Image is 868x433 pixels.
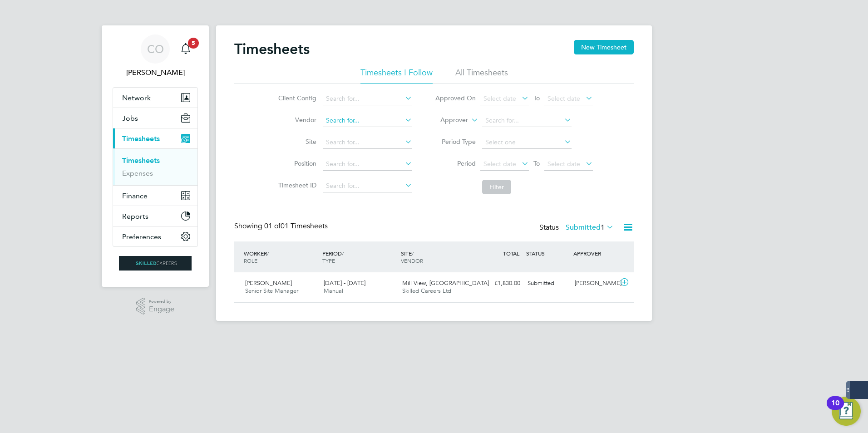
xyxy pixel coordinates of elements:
button: Finance [113,186,197,206]
span: Finance [122,192,148,200]
span: Skilled Careers Ltd [402,287,451,295]
span: CO [147,43,164,55]
span: [DATE] - [DATE] [324,279,365,287]
span: Mill View, [GEOGRAPHIC_DATA] [402,279,489,287]
span: Preferences [122,232,161,241]
a: 5 [177,34,195,64]
input: Search for... [482,114,572,127]
div: APPROVER [571,245,618,261]
button: New Timesheet [574,40,634,54]
nav: Main navigation [102,25,209,287]
div: Timesheets [113,148,197,185]
div: STATUS [524,245,571,261]
span: Reports [122,212,148,221]
label: Submitted [566,223,614,232]
label: Site [276,138,316,146]
span: Select date [547,160,580,168]
button: Filter [482,180,511,194]
span: / [267,250,269,257]
img: skilledcareers-logo-retina.png [119,256,192,271]
h2: Timesheets [234,40,310,58]
input: Search for... [323,136,412,149]
input: Search for... [323,93,412,105]
button: Network [113,88,197,108]
a: Powered byEngage [136,298,175,315]
button: Preferences [113,226,197,246]
span: Jobs [122,114,138,123]
input: Select one [482,136,572,149]
label: Approved On [435,94,476,102]
span: 01 Timesheets [264,221,328,231]
div: £1,830.00 [477,276,524,291]
span: Select date [483,160,516,168]
label: Approver [427,116,468,125]
span: Network [122,93,151,102]
span: Select date [547,94,580,103]
button: Jobs [113,108,197,128]
span: Select date [483,94,516,103]
label: Timesheet ID [276,181,316,189]
div: [PERSON_NAME] [571,276,618,291]
span: Senior Site Manager [245,287,298,295]
span: 1 [601,223,605,232]
a: CO[PERSON_NAME] [113,34,198,78]
span: Powered by [149,298,174,305]
div: Status [539,221,616,234]
label: Client Config [276,94,316,102]
span: Craig O'Donovan [113,67,198,78]
button: Reports [113,206,197,226]
span: TYPE [322,257,335,264]
div: Submitted [524,276,571,291]
div: WORKER [242,245,320,269]
span: Engage [149,305,174,313]
button: Open Resource Center, 10 new notifications [832,397,861,426]
a: Go to home page [113,256,198,271]
div: PERIOD [320,245,399,269]
a: Timesheets [122,156,160,165]
span: 5 [188,38,199,49]
div: SITE [399,245,477,269]
span: 01 of [264,221,281,231]
label: Period Type [435,138,476,146]
span: ROLE [244,257,257,264]
label: Vendor [276,116,316,124]
div: 10 [831,403,839,415]
span: To [531,92,542,104]
span: / [412,250,414,257]
span: TOTAL [503,250,519,257]
span: VENDOR [401,257,423,264]
input: Search for... [323,180,412,192]
div: Showing [234,221,330,231]
button: Timesheets [113,128,197,148]
span: Manual [324,287,343,295]
span: Timesheets [122,134,160,143]
label: Period [435,159,476,167]
span: / [342,250,344,257]
input: Search for... [323,158,412,171]
input: Search for... [323,114,412,127]
li: Timesheets I Follow [360,67,433,84]
label: Position [276,159,316,167]
span: [PERSON_NAME] [245,279,292,287]
span: To [531,157,542,169]
a: Expenses [122,169,153,177]
li: All Timesheets [455,67,508,84]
